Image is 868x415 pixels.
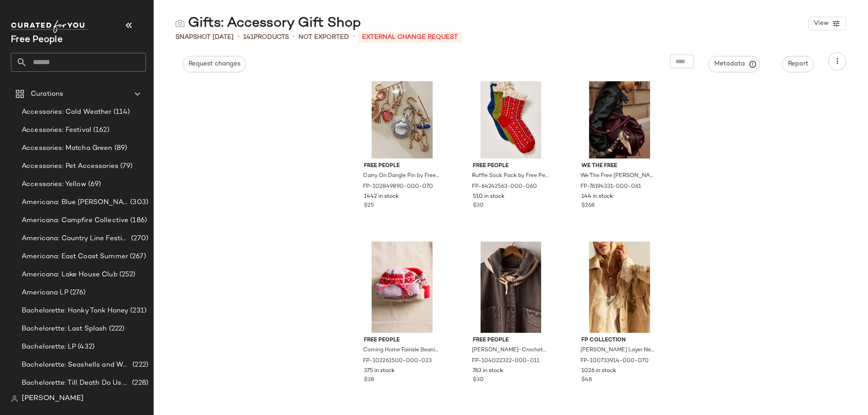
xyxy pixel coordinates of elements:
[364,193,399,201] span: 1442 in stock
[131,360,148,370] span: (222)
[118,161,133,172] span: (79)
[813,20,829,27] span: View
[808,17,846,30] button: View
[243,34,254,41] span: 141
[112,107,130,117] span: (114)
[22,125,91,135] span: Accessories: Festival
[22,306,128,316] span: Bachelorette: Honky Tonk Honey
[22,378,130,388] span: Bachelorette: Till Death Do Us Party
[364,162,440,170] span: Free People
[581,376,592,384] span: $48
[22,393,84,404] span: [PERSON_NAME]
[130,378,148,388] span: (228)
[22,107,112,117] span: Accessories: Cold Weather
[298,33,349,42] span: Not Exported
[22,233,129,244] span: Americana: Country Line Festival
[22,360,131,370] span: Bachelorette: Seashells and Wedding Bells
[175,33,234,42] span: Snapshot [DATE]
[364,202,374,210] span: $25
[473,367,503,375] span: 763 in stock
[113,143,127,154] span: (89)
[580,357,649,365] span: FP-100733914-000-070
[11,35,63,45] span: Current Company Name
[581,162,658,170] span: We The Free
[714,60,755,68] span: Metadata
[581,193,613,201] span: 144 in stock
[107,324,125,334] span: (222)
[22,161,118,172] span: Accessories: Pet Accessories
[466,242,557,333] img: 104022322_011_f
[22,143,113,154] span: Accessories: Matcha Green
[357,242,448,333] img: 102261500_023_0
[68,288,86,298] span: (276)
[22,324,107,334] span: Bachelorette: Last Splash
[22,270,118,280] span: Americana: Lake House Club
[22,288,68,298] span: Americana LP
[292,32,295,42] span: •
[243,33,289,42] div: Products
[574,242,665,333] img: 100733914_070_h
[472,357,539,365] span: FP-104022322-000-011
[359,32,462,43] p: External Change Request
[11,20,88,33] img: cfy_white_logo.C9jOOHJF.svg
[353,32,355,42] span: •
[473,376,484,384] span: $30
[363,172,439,180] span: Carry On Dangle Pin by Free People in Gold
[11,395,18,402] img: svg%3e
[31,89,63,99] span: Curations
[129,233,148,244] span: (270)
[188,61,241,68] span: Request changes
[581,367,616,375] span: 1026 in stock
[183,56,246,72] button: Request changes
[128,306,146,316] span: (231)
[708,56,760,72] button: Metadata
[175,14,361,33] div: Gifts: Accessory Gift Shop
[472,183,537,191] span: FP-64242563-000-060
[363,183,433,191] span: FP-102849890-000-070
[782,56,814,72] button: Report
[128,252,146,262] span: (267)
[473,202,484,210] span: $30
[364,336,440,345] span: Free People
[472,172,548,180] span: Ruffle Sock Pack by Free People in Red
[363,357,432,365] span: FP-102261500-000-023
[788,61,808,68] span: Report
[237,32,240,42] span: •
[22,342,76,352] span: Bachelorette: LP
[22,179,86,190] span: Accessories: Yellow
[128,215,147,226] span: (186)
[363,346,439,354] span: Coming Home Fairisle Beanie by Free People in Tan
[364,376,374,384] span: $38
[76,342,94,352] span: (432)
[118,270,136,280] span: (252)
[473,162,549,170] span: Free People
[472,346,548,354] span: [PERSON_NAME]-Crocheted Bandana by Free People in White
[128,197,148,208] span: (303)
[473,336,549,345] span: Free People
[22,215,128,226] span: Americana: Campfire Collective
[22,252,128,262] span: Americana: East Coast Summer
[580,346,657,354] span: [PERSON_NAME] Layer Necklace by Free People in Gold
[580,183,641,191] span: FP-76194331-000-061
[580,172,657,180] span: We The Free [PERSON_NAME] Tote Bag at Free People in Red
[22,197,128,208] span: Americana: Blue [PERSON_NAME] Baby
[364,367,395,375] span: 375 in stock
[175,19,184,28] img: svg%3e
[91,125,109,135] span: (162)
[581,336,658,345] span: FP Collection
[473,193,505,201] span: 510 in stock
[581,202,594,210] span: $268
[86,179,101,190] span: (69)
